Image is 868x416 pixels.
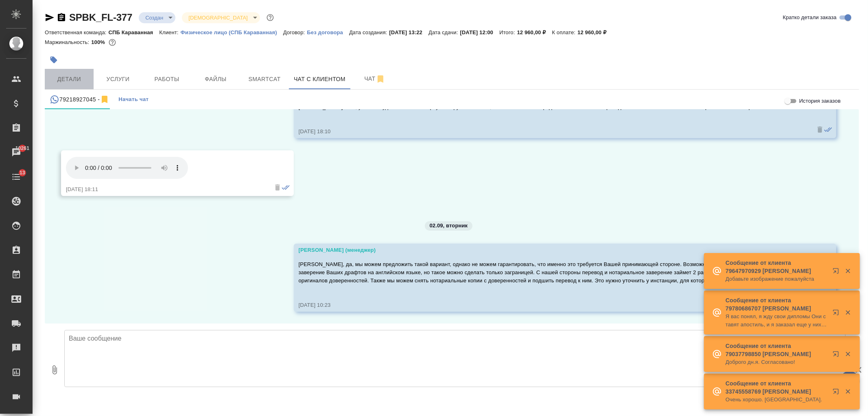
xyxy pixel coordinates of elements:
div: [PERSON_NAME] (менеджер) [299,246,808,254]
p: Сообщение от клиента 79647970929 [PERSON_NAME] [726,259,827,275]
button: Скопировать ссылку [57,13,66,22]
span: 13 [15,169,30,177]
p: Доброго дн.я. Согласовано! [726,358,827,366]
button: Открыть в новой вкладке [828,304,847,324]
button: Открыть в новой вкладке [828,346,847,365]
span: Работы [147,74,186,84]
button: [DEMOGRAPHIC_DATA] [186,14,250,21]
button: Создан [143,14,166,21]
span: Чат [355,74,394,84]
button: 0.00 RUB; [107,37,118,48]
button: Закрыть [840,388,856,395]
span: Услуги [98,74,138,84]
p: Дата создания: [349,29,389,35]
div: Создан [139,12,175,23]
a: Физическое лицо (СПБ Караванная) [181,29,283,35]
span: Кратко детали заказа [783,13,837,22]
div: simple tabs example [45,90,859,109]
p: [DATE] 13:22 [389,29,429,35]
span: Файлы [196,74,235,84]
button: Закрыть [840,350,856,358]
audio: Ваш браузер не поддерживает аудио-тег. [66,157,188,179]
p: 12 960,00 ₽ [577,29,612,35]
p: СПБ Караванная [109,29,160,35]
div: 79218927045 (Olga Gafarova) - (undefined) [50,95,109,105]
p: Я вас понял, я жду свои дипломы Они ставят апостиль, и я заказал еще у них проставить нотариал. Ка [726,313,827,329]
div: [DATE] 18:11 [66,185,265,194]
span: Детали [50,74,89,84]
span: Начать чат [118,95,149,104]
span: 10261 [11,144,34,152]
span: Smartcat [245,74,284,84]
button: Закрыть [840,309,856,316]
a: SPBK_FL-377 [69,12,132,23]
button: Доп статусы указывают на важность/срочность заказа [265,12,275,23]
p: [DATE] 12:00 [460,29,500,35]
div: [DATE] 10:23 [299,301,808,309]
button: Открыть в новой вкладке [828,263,847,282]
p: Итого: [499,29,517,35]
p: Договор: [283,29,307,35]
button: Закрыть [840,267,856,275]
p: Дата сдачи: [429,29,460,35]
p: 12 960,00 ₽ [517,29,552,35]
svg: Отписаться [100,95,109,104]
p: 02.09, вторник [430,222,468,230]
span: Чат с клиентом [294,74,345,84]
button: Начать чат [114,90,153,109]
p: Сообщение от клиента 79780686707 [PERSON_NAME] [726,296,827,313]
p: Очень хорошо. [GEOGRAPHIC_DATA]. [726,396,827,404]
button: Добавить тэг [45,51,63,69]
p: Сообщение от клиента 79037798850 [PERSON_NAME] [726,342,827,358]
a: 13 [2,167,31,187]
p: Клиент: [159,29,180,35]
svg: Отписаться [376,74,385,84]
button: Открыть в новой вкладке [828,383,847,403]
a: 10261 [2,142,31,163]
p: Сообщение от клиента 33745558769 [PERSON_NAME] [726,379,827,396]
a: Без договора [307,29,349,35]
div: [DATE] 18:10 [299,128,808,136]
p: [PERSON_NAME], да, мы можем предложить такой вариант, однако не можем гарантировать, что именно э... [299,260,808,285]
div: Создан [182,12,260,23]
p: К оплате: [552,29,578,35]
span: История заказов [799,97,841,105]
p: 100% [91,39,107,45]
p: Ответственная команда: [45,29,109,35]
button: Скопировать ссылку для ЯМессенджера [45,13,55,22]
p: Маржинальность: [45,39,91,45]
p: Добавьте изображение пожалуйста [726,275,827,283]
